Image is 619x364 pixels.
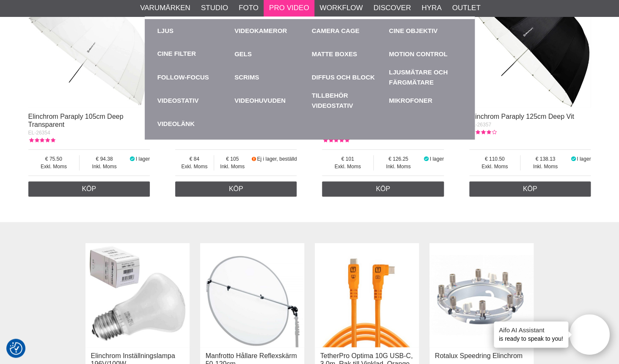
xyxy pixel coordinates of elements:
span: 110.50 [469,155,520,163]
span: Exkl. Moms [175,163,214,170]
a: Videohuvuden [234,89,308,112]
span: 105 [214,155,251,163]
h4: Aifo AI Assistant [499,326,563,334]
a: Camera Cage [312,19,385,42]
a: Cine Filter [157,49,196,59]
span: 101 [322,155,373,163]
a: Köp [469,181,591,197]
a: Follow-Focus [157,66,231,89]
span: 84 [175,155,214,163]
a: Köp [175,181,297,197]
a: Workflow [319,3,363,14]
span: I lager [429,156,443,162]
span: Exkl. Moms [28,163,80,170]
a: Scrims [234,66,308,89]
a: Tillbehör Videostativ [312,89,385,112]
span: 75.50 [28,155,80,163]
a: Köp [28,181,150,197]
a: Ljus [157,19,231,42]
a: Diffus och Block [312,66,385,89]
span: Exkl. Moms [469,163,520,170]
img: Elinchrom Inställningslampa 196V/100W [85,243,190,347]
div: Kundbetyg: 4.00 [469,129,496,136]
a: Hyra [421,3,441,14]
a: Elinchrom Paraply 105cm Deep Transparent [28,113,124,128]
a: Discover [373,3,411,14]
a: Ljusmätare och Färgmätare [389,66,462,89]
a: Matte Boxes [312,42,385,66]
img: Revisit consent button [10,342,22,355]
span: Inkl. Moms [214,163,251,170]
div: is ready to speak to you! [494,321,568,348]
span: I lager [136,156,150,162]
span: 138.13 [520,155,570,163]
img: TetherPro Optima 10G USB-C, 3.0m, Rak till Vinklad, Orange [315,243,419,347]
a: Videostativ [157,89,231,112]
i: I lager [129,156,136,162]
a: Varumärken [140,3,190,14]
span: Ej i lager, beställd [257,156,297,162]
span: 126.25 [374,155,423,163]
div: Kundbetyg: 5.00 [28,137,55,144]
a: Gels [234,42,308,66]
i: Beställd [251,156,257,162]
a: Elinchrom Paraply 125cm Deep Vit [469,113,574,120]
span: EL-26354 [28,130,50,136]
span: Exkl. Moms [322,163,373,170]
i: I lager [423,156,430,162]
a: Motion Control [389,42,462,66]
a: Köp [322,181,444,197]
img: Rotalux Speedring Elinchrom [429,243,534,347]
span: EL-26357 [469,122,491,128]
span: 94.38 [80,155,129,163]
div: Kundbetyg: 5.00 [322,137,349,144]
span: I lager [577,156,591,162]
button: Samtyckesinställningar [10,341,22,356]
a: Videokameror [234,19,308,42]
img: Manfrotto Hållare Reflexskärm 50-120cm [200,243,304,347]
span: Inkl. Moms [80,163,129,170]
a: Foto [239,3,259,14]
a: Rotalux Speedring Elinchrom [435,352,523,359]
span: Inkl. Moms [374,163,423,170]
a: Outlet [452,3,480,14]
a: Cine Objektiv [389,19,462,42]
a: Videolänk [157,112,231,135]
span: Inkl. Moms [520,163,570,170]
a: Pro Video [269,3,309,14]
i: I lager [570,156,577,162]
a: Studio [201,3,228,14]
a: Mikrofoner [389,89,462,112]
